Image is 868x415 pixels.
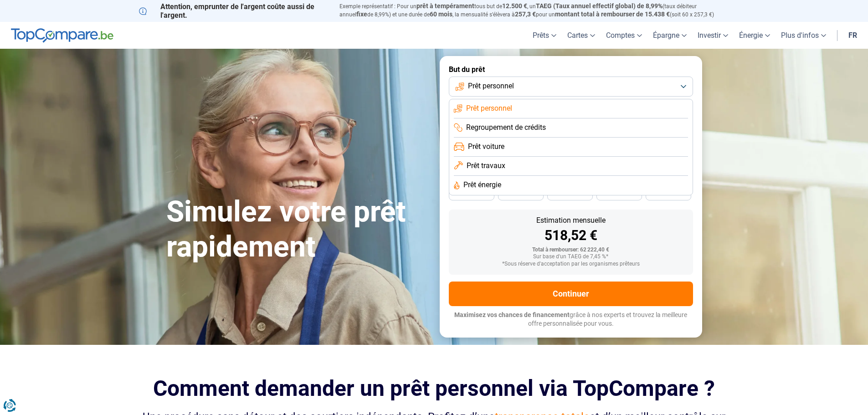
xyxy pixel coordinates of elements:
[466,123,546,133] span: Regroupement de crédits
[536,2,663,10] span: TAEG (Taux annuel effectif global) de 8,99%
[527,22,562,49] a: Prêts
[456,254,686,260] div: Sur base d'un TAEG de 7,45 %*
[430,10,452,18] span: 60 mois
[734,22,776,49] a: Énergie
[463,180,501,190] span: Prêt énergie
[555,10,670,18] span: montant total à rembourser de 15.438 €
[560,191,580,196] span: 36 mois
[468,81,514,91] span: Prêt personnel
[139,376,729,401] h2: Comment demander un prêt personnel via TopCompare ?
[456,229,686,242] div: 518,52 €
[462,191,482,196] span: 48 mois
[11,28,113,43] img: TopCompare
[502,2,527,10] span: 12.500 €
[843,22,863,49] a: fr
[692,22,734,49] a: Investir
[562,22,601,49] a: Cartes
[449,77,693,97] button: Prêt personnel
[456,247,686,253] div: Total à rembourser: 62 222,40 €
[467,161,505,171] span: Prêt travaux
[416,2,474,10] span: prêt à tempérament
[515,10,536,18] span: 257,3 €
[776,22,832,49] a: Plus d'infos
[456,217,686,224] div: Estimation mensuelle
[601,22,647,49] a: Comptes
[466,103,512,113] span: Prêt personnel
[454,311,570,318] span: Maximisez vos chances de financement
[647,22,692,49] a: Épargne
[356,10,367,18] span: fixe
[609,191,629,196] span: 30 mois
[449,65,693,74] label: But du prêt
[139,2,329,20] p: Attention, emprunter de l'argent coûte aussi de l'argent.
[468,142,504,152] span: Prêt voiture
[449,282,693,306] button: Continuer
[511,191,531,196] span: 42 mois
[449,311,693,328] p: grâce à nos experts et trouvez la meilleure offre personnalisée pour vous.
[456,261,686,267] div: *Sous réserve d'acceptation par les organismes prêteurs
[339,2,729,19] p: Exemple représentatif : Pour un tous but de , un (taux débiteur annuel de 8,99%) et une durée de ...
[166,195,429,265] h1: Simulez votre prêt rapidement
[658,191,678,196] span: 24 mois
